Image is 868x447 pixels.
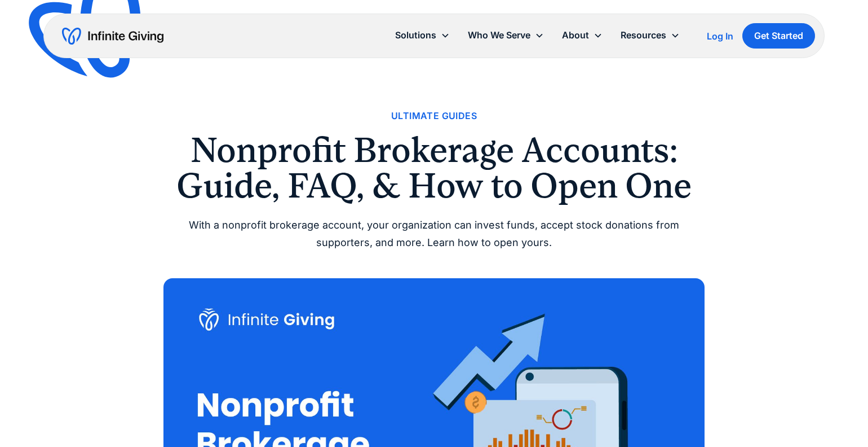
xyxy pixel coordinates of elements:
div: With a nonprofit brokerage account, your organization can invest funds, accept stock donations fr... [163,217,705,251]
div: Who We Serve [468,28,530,43]
div: Resources [612,23,689,47]
a: Get Started [742,23,815,49]
div: About [553,23,612,47]
div: Log In [707,32,733,41]
a: Ultimate Guides [391,108,477,124]
div: Resources [621,28,666,43]
div: About [562,28,589,43]
a: Log In [707,29,733,43]
h1: Nonprofit Brokerage Accounts: Guide, FAQ, & How to Open One [163,133,705,203]
div: Solutions [386,23,459,47]
div: Who We Serve [459,23,553,47]
a: home [62,27,163,45]
div: Solutions [395,28,436,43]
